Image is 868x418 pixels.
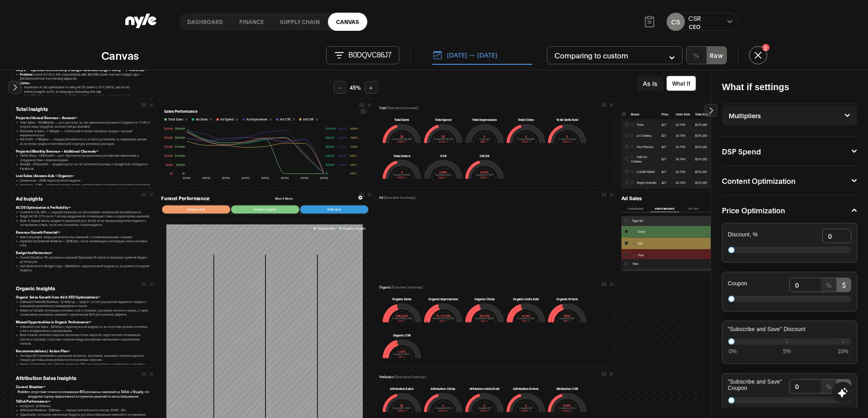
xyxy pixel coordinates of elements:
[722,207,857,214] button: Price Optimization
[383,297,422,301] div: Organic Sales
[632,231,635,233] button: Expand row
[424,118,463,122] div: Total Spend
[16,399,151,404] h4: TikTok Performance:
[548,140,587,144] div: -100.0%
[693,110,713,120] th: Total Sales
[338,136,346,139] tspan: 760,000
[20,129,151,137] li: Subscribe & Save: ~1.1M/year — стабильный источник повторных продаж с высокой маржинальностью.
[20,324,151,333] li: Estimated Lost Sales: ~$45K/мес. недополученной выручки из-за отсутствия целевых ключевых слов и ...
[729,348,737,355] span: 0 %
[630,226,711,238] td: Good
[24,94,151,98] li: Add 200+ high-volume keywords (5.6M monthly searches) to campaigns & listings.
[338,163,346,166] tspan: 190,000
[170,172,173,175] tspan: $0
[631,135,634,137] button: Expand row
[320,177,328,179] tspan: [DATE]
[261,177,269,179] tspan: [DATE]
[659,153,674,167] td: $27
[548,138,587,140] h4: Current: 24,344
[432,46,532,65] button: [DATE] — [DATE]
[465,154,504,158] div: TACOS
[722,148,857,155] button: DSP Spend
[659,166,674,177] td: $27
[236,118,238,121] button: i
[679,205,708,212] button: Ad Type
[16,384,151,389] h4: Current Situation
[630,249,711,261] td: Poor
[673,120,693,130] td: 24.74%
[326,127,336,130] tspan: $100,000
[547,46,683,64] button: Comparing to custom
[175,145,185,148] tspan: $150,000
[168,117,183,122] span: Total Sales
[432,50,442,60] img: Calendar
[673,130,693,141] td: 24.74%
[383,353,422,356] h4: Current: 4.42%
[628,120,659,130] td: Triton
[688,14,701,30] button: CSRCEO
[687,47,707,64] button: %
[203,177,210,179] tspan: [DATE]
[20,299,151,308] li: Estimated Potential Revenue: ~$144K/год — прирост за счёт улучшенной видимости товаров и повышени...
[379,106,418,111] p: Total
[20,120,151,129] li: Total Sales: ~18.06M/year — рост достигнут за счёт увеличения рекламного бюджета на +110% и запус...
[269,118,272,121] button: i
[164,145,173,148] tspan: $15,000
[16,106,151,112] h3: Total Insights
[424,154,463,158] div: CVR
[728,281,747,287] h4: Coupon
[280,117,290,122] span: Ad CTR
[688,23,701,30] div: CEO
[383,176,422,179] div: -100.0%
[507,407,545,409] h4: Current: 315
[350,127,358,130] tspan: 20.00%
[16,250,151,255] h4: Budget Inefficiencies
[326,163,334,166] tspan: $20,000
[365,81,377,94] button: +
[383,138,422,140] h4: Current: $730,864
[507,138,545,140] h4: Current: 68,899
[275,196,293,201] div: What If Mode
[424,297,463,301] div: Organic Impressions
[315,118,318,121] button: i
[101,48,139,62] h2: Canvas
[465,118,504,122] div: Total Impressions
[391,285,423,289] span: [Executive Summary]
[631,145,634,148] button: Expand row
[20,218,151,227] li: Note: В первый месяц ожидается временный рост ACOS из-за перераспределения бюджета и тестирования...
[350,154,357,157] tspan: 8.00%
[350,145,358,148] tspan: 12.00%
[465,320,504,323] div: 0.0%
[783,348,791,355] span: 5 %
[175,136,185,139] tspan: $200,000
[548,407,587,409] h4: Current: 3.43%
[424,140,463,144] div: -100.0%
[196,117,208,122] span: Ad Sales
[383,333,422,337] div: Organic CVR
[659,130,674,141] td: $27
[20,183,151,191] li: Ежегодно: ~3.0M — основная причина потерь: неэффективное управление рекламным бюджетом, недоиспол...
[16,375,151,381] h3: Attribution Sales Insights
[20,72,151,81] li: Current ACOS is 30% (unprofitable) with $64,588/month lost from budget caps + $24.2K/month lost f...
[507,118,545,122] div: Total Clicks
[465,297,504,301] div: Organic Clicks
[350,84,361,91] span: 45 %
[16,389,151,399] p: Problem: отсутствие точного отслеживания ROI рекламных кампаний на TikTok и Shopify, что затрудня...
[383,317,422,319] h4: Current: $463,543
[424,317,463,319] h4: Current: 15,115,200
[659,178,674,188] td: $27
[333,81,346,94] button: -
[465,387,504,391] div: Attribution Units Sold
[164,127,173,130] tspan: $25,000
[722,177,857,184] button: Content Optimization
[16,285,151,291] h3: Organic Insights
[424,320,463,323] div: 0.0%
[379,195,415,200] p: Ad
[20,72,33,77] strong: Problem:
[20,408,151,412] li: Attributed Revenue: ~$2M/мес. — текущая рентабельность высока, ROAS ~20x.
[628,178,659,188] td: Repel Umbrella
[548,409,587,413] div: -100.0%
[379,375,426,380] p: Attribution
[301,177,308,179] tspan: [DATE]
[164,136,173,139] tspan: $20,000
